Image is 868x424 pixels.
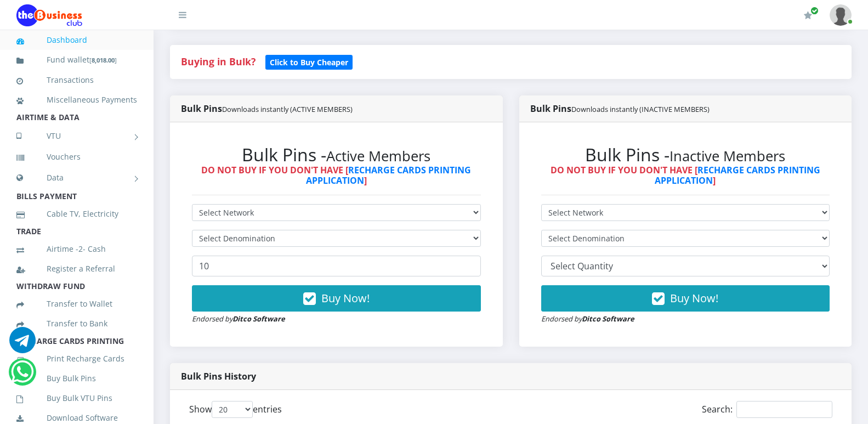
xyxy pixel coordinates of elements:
[16,291,137,316] a: Transfer to Wallet
[16,311,137,336] a: Transfer to Bank
[655,164,820,186] a: RECHARGE CARDS PRINTING APPLICATION
[192,314,285,324] small: Endorsed by
[582,314,634,324] strong: Ditco Software
[16,47,137,73] a: Fund wallet[8,018.00]
[321,291,370,306] span: Buy Now!
[16,346,137,371] a: Print Recharge Cards
[270,57,348,67] b: Click to Buy Cheaper
[830,4,852,26] img: User
[16,256,137,281] a: Register a Referral
[670,146,785,166] small: Inactive Members
[192,256,481,276] input: Enter Quantity
[201,164,471,186] strong: DO NOT BUY IF YOU DON'T HAVE [ ]
[810,7,819,15] span: Renew/Upgrade Subscription
[541,144,830,165] h2: Bulk Pins -
[326,146,430,166] small: Active Members
[551,164,820,186] strong: DO NOT BUY IF YOU DON'T HAVE [ ]
[189,401,282,418] label: Show entries
[89,56,117,64] small: [ ]
[530,103,710,115] strong: Bulk Pins
[16,4,82,26] img: Logo
[181,103,353,115] strong: Bulk Pins
[265,55,353,68] a: Click to Buy Cheaper
[16,27,137,53] a: Dashboard
[16,67,137,93] a: Transactions
[16,201,137,227] a: Cable TV, Electricity
[192,285,481,312] button: Buy Now!
[181,370,256,382] strong: Bulk Pins History
[670,291,718,306] span: Buy Now!
[16,386,137,411] a: Buy Bulk VTU Pins
[181,55,256,68] strong: Buying in Bulk?
[306,164,472,186] a: RECHARGE CARDS PRINTING APPLICATION
[9,335,36,353] a: Chat for support
[192,144,481,165] h2: Bulk Pins -
[16,164,137,191] a: Data
[92,56,115,64] b: 8,018.00
[222,104,353,114] small: Downloads instantly (ACTIVE MEMBERS)
[16,236,137,262] a: Airtime -2- Cash
[232,314,285,324] strong: Ditco Software
[571,104,710,114] small: Downloads instantly (INACTIVE MEMBERS)
[541,314,634,324] small: Endorsed by
[804,11,812,20] i: Renew/Upgrade Subscription
[212,401,253,418] select: Showentries
[16,366,137,391] a: Buy Bulk Pins
[16,122,137,150] a: VTU
[541,285,830,312] button: Buy Now!
[736,401,832,418] input: Search:
[16,87,137,112] a: Miscellaneous Payments
[11,367,33,385] a: Chat for support
[702,401,832,418] label: Search:
[16,144,137,169] a: Vouchers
